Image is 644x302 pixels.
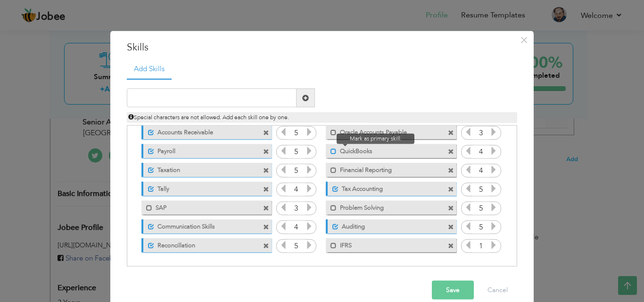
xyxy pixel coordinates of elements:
label: Taxation [154,163,248,174]
label: Tally [154,181,248,193]
label: Auditing [339,219,432,231]
button: Close [516,32,531,47]
a: Add Skills [127,59,172,80]
label: Accounts Receivable [154,125,248,137]
span: Mark as primary skill. [337,134,414,144]
label: Tax Accounting [339,181,432,193]
button: Save [432,281,474,300]
label: IFRS [337,238,432,250]
span: Special characters are not allowed. Add each skill one by one. [128,114,289,121]
label: QuickBooks [337,144,432,155]
label: Financial Reporting [337,163,432,174]
label: Oracle Accounts Payable [337,125,432,137]
label: Communication Skills [154,219,248,231]
label: Payroll [154,144,248,155]
label: Reconcillation [154,238,248,250]
label: Problem Solving [337,200,432,212]
h3: Skills [127,40,517,54]
span: × [520,31,528,48]
button: Cancel [478,281,517,300]
label: SAP [152,200,248,212]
